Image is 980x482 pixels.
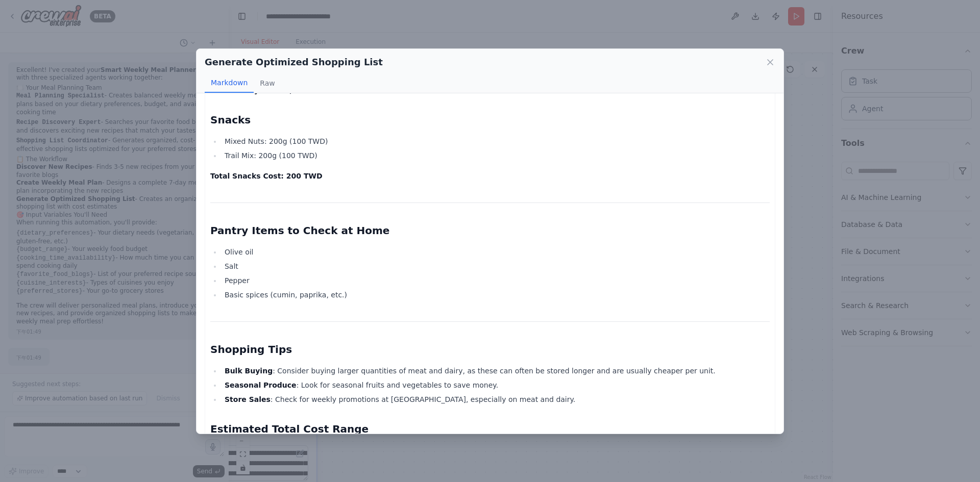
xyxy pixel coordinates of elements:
li: : Check for weekly promotions at [GEOGRAPHIC_DATA], especially on meat and dairy. [222,393,770,405]
button: Markdown [205,73,254,93]
li: Pepper [222,274,770,287]
li: Salt [222,260,770,272]
h2: Snacks [210,113,770,127]
li: Olive oil [222,246,770,258]
li: Basic spices (cumin, paprika, etc.) [222,289,770,301]
strong: Seasonal Produce [225,381,297,389]
button: Raw [254,73,281,93]
strong: Total Snacks Cost: 200 TWD [210,172,323,180]
li: : Consider buying larger quantities of meat and dairy, as these can often be stored longer and ar... [222,365,770,377]
strong: Bulk Buying [225,367,273,375]
h2: Generate Optimized Shopping List [205,55,383,69]
li: Trail Mix: 200g (100 TWD) [222,149,770,162]
h2: Estimated Total Cost Range [210,422,770,436]
h2: Pantry Items to Check at Home [210,223,770,238]
h2: Shopping Tips [210,342,770,357]
li: Mixed Nuts: 200g (100 TWD) [222,135,770,147]
li: : Look for seasonal fruits and vegetables to save money. [222,379,770,391]
strong: Store Sales [225,395,271,403]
